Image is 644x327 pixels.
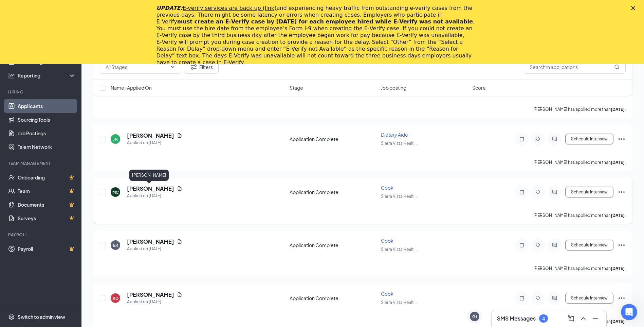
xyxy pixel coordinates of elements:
div: 4 [542,316,545,322]
svg: Tag [534,295,542,301]
span: Name · Applied On [111,84,152,91]
svg: Tag [534,136,542,142]
a: Job Postings [18,126,76,140]
svg: Minimize [591,314,600,323]
div: Application Complete [290,189,377,195]
button: Schedule Interview [565,240,613,251]
div: GJ [472,314,477,320]
div: Applied on [DATE] [127,298,182,305]
svg: ChevronUp [579,314,587,323]
svg: Note [518,242,526,248]
b: [DATE] [611,266,625,271]
svg: ChevronDown [170,64,176,70]
div: Switch to admin view [18,313,65,320]
button: Schedule Interview [565,293,613,304]
button: Schedule Interview [565,134,613,144]
span: Sierra Vista Healt ... [381,300,418,305]
a: DocumentsCrown [18,198,76,211]
svg: MagnifyingGlass [614,64,620,70]
div: JN [113,136,118,142]
i: UPDATE: [157,5,277,11]
span: Score [472,84,486,91]
svg: Filter [190,63,198,71]
div: and experiencing heavy traffic from outstanding e-verify cases from the previous days. There migh... [157,5,477,66]
svg: Ellipses [618,241,626,249]
div: KD [113,295,118,301]
div: Hiring [8,89,74,95]
span: Sierra Vista Healt ... [381,141,418,146]
a: E-verify services are back up (link) [183,5,277,11]
a: Talent Network [18,140,76,154]
button: Minimize [590,313,601,324]
svg: Tag [534,189,542,195]
p: [PERSON_NAME] has applied more than . [533,159,626,165]
button: ChevronUp [578,313,589,324]
div: Team Management [8,160,74,166]
span: Stage [290,84,303,91]
button: Schedule Interview [565,187,613,197]
a: PayrollCrown [18,242,76,256]
b: [DATE] [611,160,625,165]
span: Sierra Vista Healt ... [381,247,418,252]
button: Filter Filters [184,60,219,74]
span: Cook [381,238,393,244]
span: Job posting [381,84,406,91]
div: ER [113,242,118,248]
a: Sourcing Tools [18,113,76,126]
div: Application Complete [290,295,377,302]
svg: ComposeMessage [567,314,575,323]
span: Cook [381,291,393,297]
input: All Stages [106,63,167,71]
b: [DATE] [611,213,625,218]
b: [DATE] [611,107,625,112]
span: Cook [381,185,393,191]
div: MC [112,189,119,195]
h5: [PERSON_NAME] [127,291,174,298]
svg: Ellipses [618,294,626,302]
h5: [PERSON_NAME] [127,132,174,139]
a: Applicants [18,99,76,113]
svg: ActiveChat [550,295,558,301]
a: TeamCrown [18,184,76,198]
button: ComposeMessage [566,313,576,324]
svg: ActiveChat [550,242,558,248]
svg: Note [518,295,526,301]
svg: Ellipses [618,135,626,143]
svg: Document [177,186,182,191]
div: Applied on [DATE] [127,192,182,199]
p: [PERSON_NAME] has applied more than . [533,265,626,271]
span: Sierra Vista Healt ... [381,194,418,199]
svg: ActiveChat [550,189,558,195]
svg: Note [518,136,526,142]
iframe: Intercom live chat [621,304,637,320]
p: [PERSON_NAME] has applied more than . [533,212,626,218]
svg: Ellipses [618,188,626,196]
svg: Settings [8,313,15,320]
input: Search in applications [524,60,626,74]
b: must create an E‑Verify case by [DATE] for each employee hired while E‑Verify was not available [177,18,473,25]
div: Application Complete [290,242,377,248]
h5: [PERSON_NAME] [127,185,174,192]
a: OnboardingCrown [18,171,76,184]
svg: Document [177,239,182,244]
svg: Note [518,189,526,195]
p: [PERSON_NAME] has applied more than . [533,106,626,112]
svg: Tag [534,242,542,248]
div: Payroll [8,232,74,238]
h3: SMS Messages [497,315,536,322]
b: [DATE] [611,319,625,324]
div: Applied on [DATE] [127,139,182,146]
a: SurveysCrown [18,211,76,225]
div: Reporting [18,72,76,79]
svg: Document [177,133,182,138]
div: Close [631,6,638,10]
svg: Analysis [8,72,15,79]
h5: [PERSON_NAME] [127,238,174,245]
svg: ActiveChat [550,136,558,142]
div: Application Complete [290,136,377,142]
div: Applied on [DATE] [127,245,182,252]
span: Dietary Aide [381,132,408,138]
svg: Document [177,292,182,297]
div: [PERSON_NAME] [129,170,169,181]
